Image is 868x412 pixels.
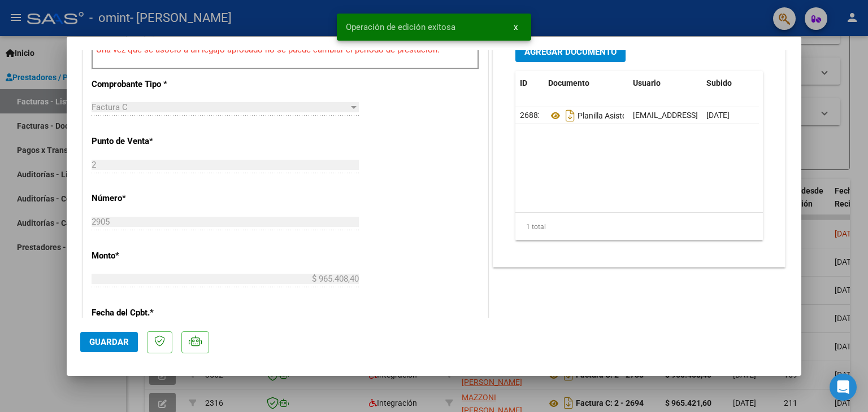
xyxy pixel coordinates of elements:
[96,43,475,56] p: Una vez que se asoció a un legajo aprobado no se puede cambiar el período de prestación.
[628,71,702,95] datatable-header-cell: Usuario
[520,78,527,87] span: ID
[515,213,763,241] div: 1 total
[706,78,732,87] span: Subido
[515,41,626,62] button: Agregar Documento
[80,332,138,352] button: Guardar
[92,102,128,112] span: Factura C
[524,47,617,57] span: Agregar Documento
[544,71,628,95] datatable-header-cell: Documento
[548,111,702,120] span: Planilla Asistencia Septiembre 2025
[92,135,208,148] p: Punto de Venta
[633,78,661,87] span: Usuario
[548,78,589,87] span: Documento
[92,306,208,319] p: Fecha del Cpbt.
[92,192,208,205] p: Número
[633,111,824,120] span: [EMAIL_ADDRESS][DOMAIN_NAME] - [PERSON_NAME]
[706,111,730,120] span: [DATE]
[493,33,785,267] div: DOCUMENTACIÓN RESPALDATORIA
[563,107,578,125] i: Descargar documento
[514,22,518,32] span: x
[515,71,544,95] datatable-header-cell: ID
[92,78,208,91] p: Comprobante Tipo *
[92,249,208,262] p: Monto
[505,17,527,37] button: x
[89,337,129,347] span: Guardar
[702,71,758,95] datatable-header-cell: Subido
[346,21,455,33] span: Operación de edición exitosa
[758,71,815,95] datatable-header-cell: Acción
[830,374,857,401] div: Open Intercom Messenger
[520,111,542,120] span: 26882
